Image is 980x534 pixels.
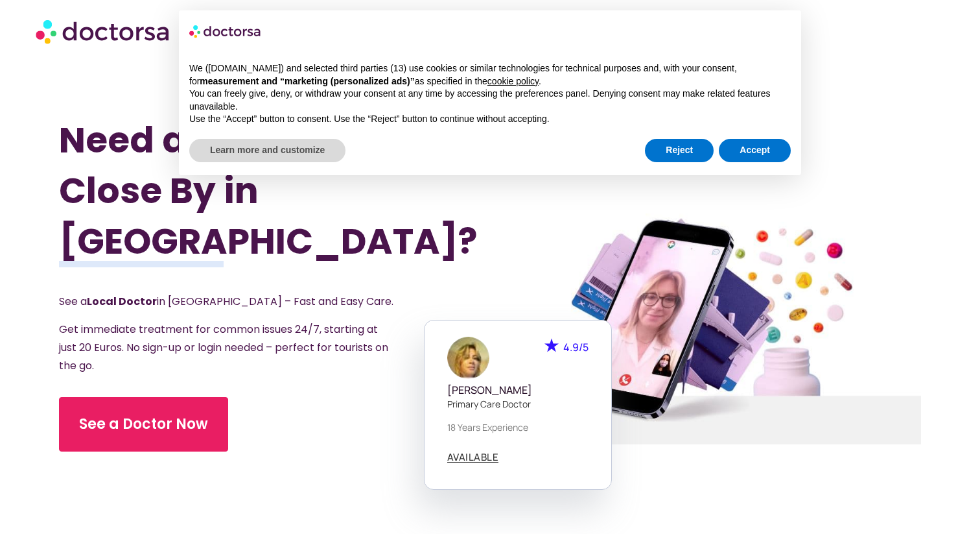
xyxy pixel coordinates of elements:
span: See a in [GEOGRAPHIC_DATA] – Fast and Easy Care. [59,294,393,309]
a: cookie policy [487,76,539,86]
a: AVAILABLE [447,452,499,463]
p: Use the “Accept” button to consent. Use the “Reject” button to continue without accepting. [189,113,791,126]
p: You can freely give, deny, or withdraw your consent at any time by accessing the preferences pane... [189,88,791,113]
p: 18 years experience [447,420,589,434]
strong: measurement and “marketing (personalized ads)” [200,76,414,86]
h1: Need a Doctor Close By in [GEOGRAPHIC_DATA]? [59,115,426,267]
p: We ([DOMAIN_NAME]) and selected third parties (13) use cookies or similar technologies for techni... [189,62,791,88]
span: See a Doctor Now [79,414,208,435]
span: 4.9/5 [563,340,589,354]
button: Reject [645,139,714,162]
a: See a Doctor Now [59,397,228,452]
button: Accept [719,139,791,162]
img: logo [189,21,262,42]
strong: Local Doctor [87,294,157,309]
p: Primary care doctor [447,397,589,411]
h5: [PERSON_NAME] [447,384,589,396]
span: Get immediate treatment for common issues 24/7, starting at just 20 Euros. No sign-up or login ne... [59,322,388,373]
button: Learn more and customize [189,139,345,162]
